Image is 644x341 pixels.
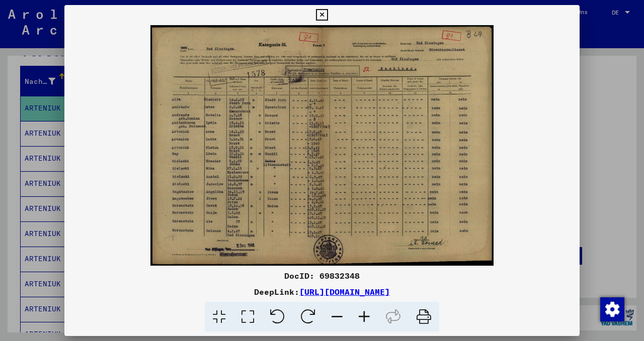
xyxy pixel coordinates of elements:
div: Zustimmung ändern [600,297,624,321]
img: 001.jpg [64,25,580,266]
a: [URL][DOMAIN_NAME] [299,287,390,297]
img: Zustimmung ändern [600,297,624,321]
div: DocID: 69832348 [64,270,580,282]
div: DeepLink: [64,286,580,298]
